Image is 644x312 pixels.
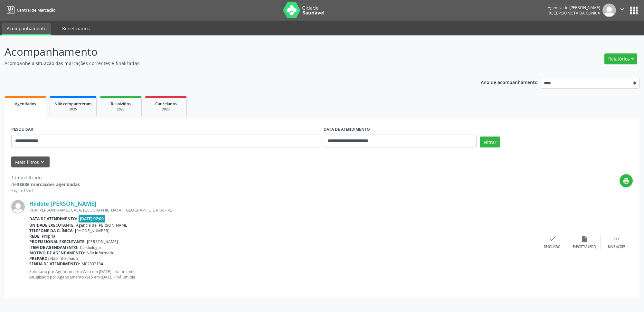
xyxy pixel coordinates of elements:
i: insert_drive_file [581,235,588,242]
span: Resolvidos [111,101,131,107]
span: Central de Marcação [17,7,55,13]
b: Rede: [29,233,41,239]
p: Acompanhamento [5,44,449,60]
span: [PHONE_NUMBER] [75,228,109,233]
a: Hildete [PERSON_NAME] [29,200,96,207]
div: 2025 [150,107,182,112]
i: check [549,235,556,242]
div: Resolvido [544,245,560,249]
span: [PERSON_NAME] [87,239,118,244]
i:  [619,6,626,13]
p: Solicitado por Agendamento Web em [DATE] - há um mês Atualizado por Agendamento Web em [DATE] - h... [29,269,536,280]
span: Própria [42,233,55,239]
b: Unidade executante: [29,222,75,228]
div: Mais ações [608,245,625,249]
span: Não informado [50,256,78,261]
button: Relatórios [604,53,637,64]
b: Data de atendimento: [29,216,77,222]
span: Agendados [15,101,36,107]
a: Central de Marcação [5,5,55,15]
button: Mais filtroskeyboard_arrow_down [11,156,50,168]
i: keyboard_arrow_down [39,158,46,165]
label: DATA DE ATENDIMENTO [324,125,370,135]
span: Não informado [87,250,114,256]
i: print [623,177,630,184]
img: img [11,200,25,213]
b: Motivo de agendamento: [29,250,85,256]
label: PESQUISAR [11,125,33,135]
div: de [11,181,80,188]
div: 1 item filtrado [11,174,80,181]
a: Beneficiários [58,23,94,34]
i:  [613,235,620,242]
p: Ano de acompanhamento [481,78,538,86]
b: Telefone da clínica: [29,228,74,233]
div: Agencia de [PERSON_NAME] [548,5,600,10]
b: Item de agendamento: [29,245,79,250]
button: apps [628,5,639,16]
div: Página 1 de 1 [11,188,80,193]
div: 2025 [54,107,92,112]
p: Acompanhe a situação das marcações correntes e finalizadas [5,60,449,67]
span: Cancelados [155,101,177,107]
span: Recepcionista da clínica [549,10,600,16]
img: img [602,4,616,17]
span: Cardiologia [80,245,101,250]
button:  [616,4,628,17]
div: 2025 [105,107,137,112]
div: Exportar (PDF) [573,245,596,249]
strong: 33636 marcações agendadas [17,181,80,187]
span: Agencia de [PERSON_NAME] [76,222,128,228]
span: M02832104 [81,261,103,267]
button: print [620,174,633,187]
b: Profissional executante: [29,239,86,244]
span: Não compareceram [54,101,92,107]
span: [DATE] 07:00 [79,215,106,222]
button: Filtrar [480,137,500,147]
div: RUA [PERSON_NAME], CASA, [GEOGRAPHIC_DATA], [GEOGRAPHIC_DATA] - PE [29,207,536,213]
b: Preparo: [29,256,49,261]
a: Acompanhamento [2,23,51,35]
b: Senha de atendimento: [29,261,80,267]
